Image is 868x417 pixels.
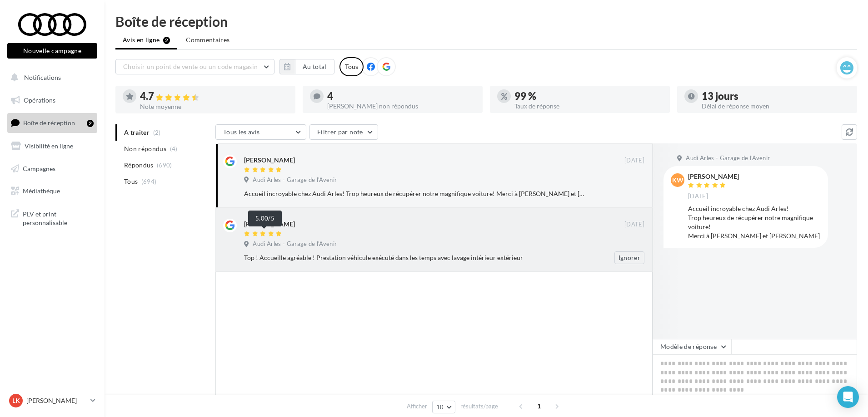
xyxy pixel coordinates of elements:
[253,176,337,184] span: Audi Arles - Garage de l'Avenir
[514,103,663,109] div: Taux de réponse
[436,403,444,411] span: 10
[23,119,75,127] span: Boîte de réception
[23,208,94,227] span: PLV et print personnalisable
[653,339,732,354] button: Modèle de réponse
[837,386,859,408] div: Open Intercom Messenger
[124,161,154,170] span: Répondus
[23,187,60,195] span: Médiathèque
[186,35,229,44] span: Commentaires
[157,162,172,169] span: (690)
[532,399,546,413] span: 1
[123,63,258,70] span: Choisir un point de vente ou un code magasin
[223,128,260,136] span: Tous les avis
[253,240,337,248] span: Audi Arles - Garage de l'Avenir
[5,159,99,178] a: Campagnes
[279,59,334,74] button: Au total
[23,164,55,172] span: Campagnes
[295,59,334,74] button: Au total
[124,144,166,153] span: Non répondus
[141,178,157,185] span: (694)
[26,396,87,405] p: [PERSON_NAME]
[5,204,99,231] a: PLV et print personnalisable
[24,74,61,81] span: Notifications
[614,251,644,264] button: Ignorer
[672,176,683,185] span: KW
[309,124,378,140] button: Filtrer par note
[624,221,644,229] span: [DATE]
[688,173,739,180] div: [PERSON_NAME]
[115,15,857,28] div: Boîte de réception
[460,402,498,411] span: résultats/page
[5,68,95,87] button: Notifications
[7,392,97,409] a: LK [PERSON_NAME]
[432,401,455,413] button: 10
[686,154,770,162] span: Audi Arles - Garage de l'Avenir
[339,57,364,76] div: Tous
[5,113,99,132] a: Boîte de réception2
[702,91,850,101] div: 13 jours
[7,43,97,59] button: Nouvelle campagne
[124,177,138,186] span: Tous
[25,142,73,150] span: Visibilité en ligne
[87,120,94,127] div: 2
[215,124,306,140] button: Tous les avis
[688,204,821,240] div: Accueil incroyable chez Audi Arles! Trop heureux de récupérer notre magnifique voiture! Merci à [...
[5,137,99,156] a: Visibilité en ligne
[115,59,274,74] button: Choisir un point de vente ou un code magasin
[12,396,20,405] span: LK
[170,145,178,152] span: (4)
[688,192,708,201] span: [DATE]
[244,253,585,262] div: Top ! Accueille agréable ! Prestation véhicule exécuté dans les temps avec lavage intérieur extér...
[24,96,55,104] span: Opérations
[140,103,288,110] div: Note moyenne
[140,91,288,102] div: 4.7
[514,91,663,101] div: 99 %
[5,182,99,201] a: Médiathèque
[327,103,475,109] div: [PERSON_NAME] non répondus
[624,157,644,165] span: [DATE]
[327,91,475,101] div: 4
[248,211,282,226] div: 5.00/5
[5,91,99,110] a: Opérations
[244,220,295,229] div: [PERSON_NAME]
[702,103,850,109] div: Délai de réponse moyen
[244,189,585,198] div: Accueil incroyable chez Audi Arles! Trop heureux de récupérer notre magnifique voiture! Merci à [...
[244,156,295,165] div: [PERSON_NAME]
[407,402,427,411] span: Afficher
